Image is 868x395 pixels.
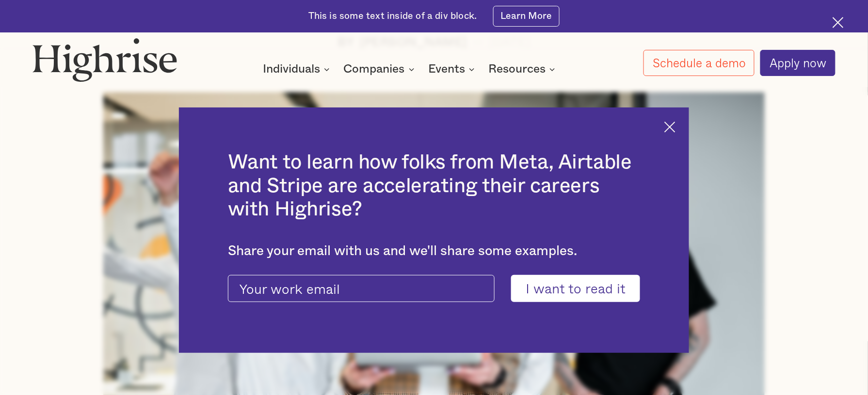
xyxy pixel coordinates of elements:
div: Events [428,63,478,75]
a: Apply now [760,50,836,76]
div: Events [428,63,465,75]
div: Resources [488,63,546,75]
div: Individuals [263,63,320,75]
a: Learn More [493,6,560,27]
div: Companies [344,63,405,75]
form: current-ascender-blog-article-modal-form [228,275,640,302]
input: Your work email [228,275,495,302]
h2: Want to learn how folks from Meta, Airtable and Stripe are accelerating their careers with Highrise? [228,151,640,221]
div: Resources [488,63,558,75]
div: This is some text inside of a div block. [308,10,477,23]
div: Share your email with us and we'll share some examples. [228,243,640,259]
div: Companies [344,63,418,75]
div: Individuals [263,63,333,75]
input: I want to read it [511,275,640,302]
a: Schedule a demo [643,50,755,76]
img: Cross icon [664,122,675,133]
img: Cross icon [833,17,844,28]
img: Highrise logo [32,38,177,81]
